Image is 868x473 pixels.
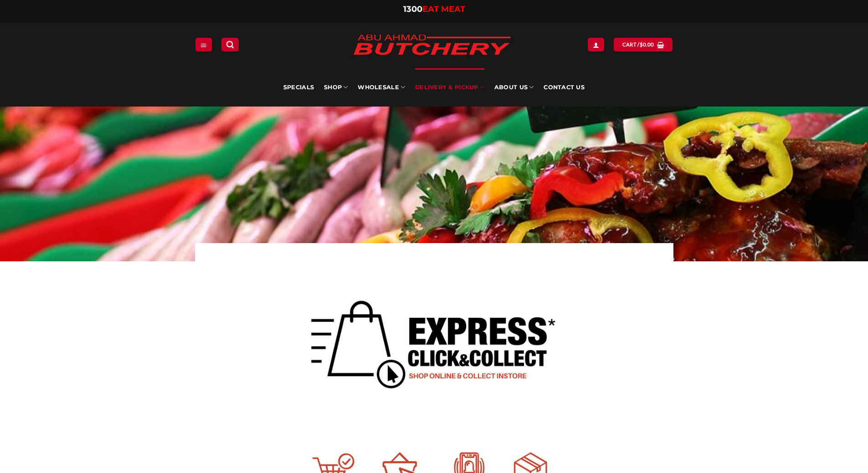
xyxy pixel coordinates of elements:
[640,41,643,49] span: $
[494,68,534,107] a: About Us
[324,68,348,107] a: SHOP
[422,4,465,14] span: EAT MEAT
[358,68,405,107] a: Wholesale
[415,68,484,107] a: Delivery & Pickup
[544,68,585,107] a: Contact Us
[640,41,654,47] bdi: 0.00
[195,38,212,51] a: Menu
[221,38,239,51] a: Search
[622,41,654,49] span: Cart /
[403,4,422,14] span: 1300
[403,4,465,14] a: 1300EAT MEAT
[298,275,571,407] img: Click and Collect
[588,38,604,51] a: Login
[614,38,673,51] a: View cart
[345,28,519,63] img: Abu Ahmad Butchery
[283,68,314,107] a: Specials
